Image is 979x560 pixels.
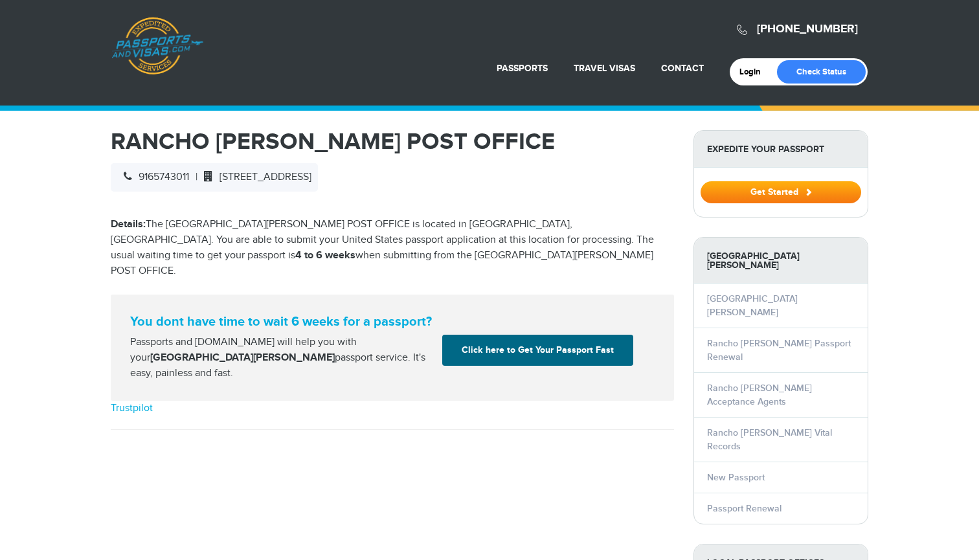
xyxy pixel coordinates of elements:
span: 9165743011 [117,171,189,183]
a: New Passport [707,472,765,483]
button: Get Started [701,181,861,203]
a: Check Status [777,60,866,84]
span: [STREET_ADDRESS] [197,171,311,183]
a: Login [739,67,770,77]
a: Rancho [PERSON_NAME] Vital Records [707,427,832,452]
h1: RANCHO [PERSON_NAME] POST OFFICE [111,130,674,153]
a: Rancho [PERSON_NAME] Passport Renewal [707,338,851,363]
a: Trustpilot [111,402,153,414]
strong: [GEOGRAPHIC_DATA][PERSON_NAME] [694,238,868,284]
a: Click here to Get Your Passport Fast [442,335,633,366]
a: Travel Visas [574,63,635,74]
strong: You dont have time to wait 6 weeks for a passport? [130,314,655,330]
a: Rancho [PERSON_NAME] Acceptance Agents [707,383,812,407]
div: Passports and [DOMAIN_NAME] will help you with your passport service. It's easy, painless and fast. [125,335,437,381]
div: | [111,163,318,192]
strong: 4 to 6 weeks [295,249,355,262]
a: Get Started [701,186,861,197]
strong: Details: [111,218,146,230]
strong: Expedite Your Passport [694,131,868,168]
a: Passports & [DOMAIN_NAME] [111,17,203,75]
strong: [GEOGRAPHIC_DATA][PERSON_NAME] [150,352,335,364]
a: [PHONE_NUMBER] [757,22,858,36]
a: [GEOGRAPHIC_DATA][PERSON_NAME] [707,293,798,318]
a: Passport Renewal [707,503,782,514]
p: The [GEOGRAPHIC_DATA][PERSON_NAME] POST OFFICE is located in [GEOGRAPHIC_DATA], [GEOGRAPHIC_DATA]... [111,217,674,279]
a: Passports [497,63,548,74]
a: Contact [661,63,704,74]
